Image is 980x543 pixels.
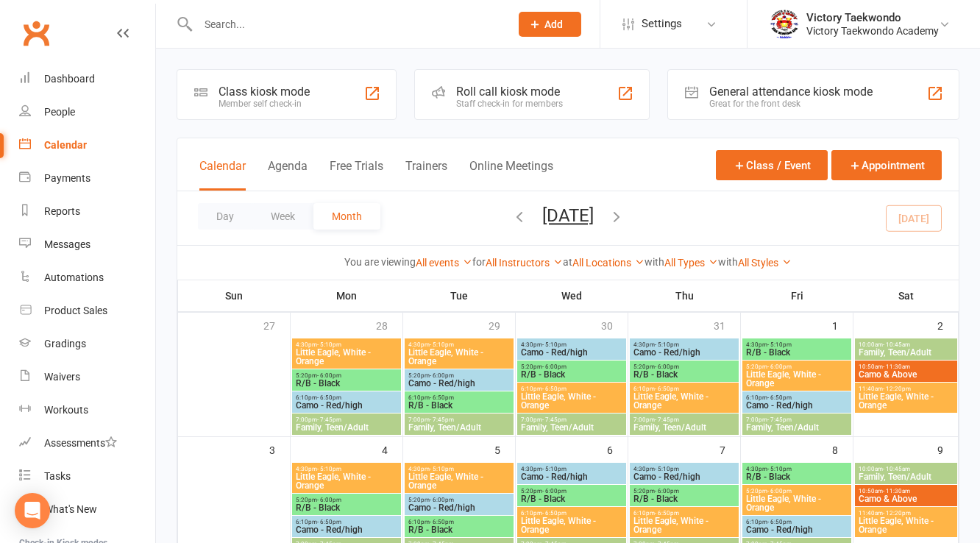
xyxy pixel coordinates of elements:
[745,416,848,423] span: 7:00pm
[858,510,954,517] span: 11:40am
[858,466,954,472] span: 10:00am
[408,416,511,423] span: 7:00pm
[44,470,71,482] div: Tasks
[655,363,679,370] span: - 6:00pm
[19,460,155,493] a: Tasks
[408,394,511,401] span: 6:10pm
[44,73,95,85] div: Dashboard
[745,488,848,494] span: 5:20pm
[709,85,873,99] div: General attendance kiosk mode
[295,341,398,348] span: 4:30pm
[19,294,155,327] a: Product Sales
[709,99,873,109] div: Great for the front desk
[19,327,155,361] a: Gradings
[767,488,792,494] span: - 6:00pm
[408,379,511,388] span: Camo - Red/high
[408,472,511,490] span: Little Eagle, White - Orange
[633,386,736,392] span: 6:10pm
[19,361,155,394] a: Waivers
[858,386,954,392] span: 11:40am
[295,372,398,379] span: 5:20pm
[199,159,246,191] button: Calendar
[430,372,454,379] span: - 6:00pm
[408,401,511,410] span: R/B - Black
[430,497,454,503] span: - 6:00pm
[489,313,515,337] div: 29
[563,256,572,268] strong: at
[832,313,853,337] div: 1
[664,257,718,269] a: All Types
[295,348,398,366] span: Little Eagle, White - Orange
[520,510,623,517] span: 6:10pm
[317,497,341,503] span: - 6:00pm
[883,386,911,392] span: - 12:20pm
[767,519,792,525] span: - 6:50pm
[519,12,581,37] button: Add
[633,488,736,494] span: 5:20pm
[572,257,645,269] a: All Locations
[44,503,97,515] div: What's New
[330,159,383,191] button: Free Trials
[544,18,563,30] span: Add
[858,370,954,379] span: Camo & Above
[858,341,954,348] span: 10:00am
[317,341,341,348] span: - 5:10pm
[19,129,155,162] a: Calendar
[376,313,402,337] div: 28
[745,401,848,410] span: Camo - Red/high
[193,14,500,35] input: Search...
[642,7,682,40] span: Settings
[295,472,398,490] span: Little Eagle, White - Orange
[542,341,567,348] span: - 5:10pm
[456,99,563,109] div: Staff check-in for members
[178,280,291,311] th: Sun
[806,24,939,38] div: Victory Taekwondo Academy
[853,280,959,311] th: Sat
[472,256,486,268] strong: for
[408,348,511,366] span: Little Eagle, White - Orange
[430,341,454,348] span: - 5:10pm
[520,341,623,348] span: 4:30pm
[44,305,107,316] div: Product Sales
[655,510,679,517] span: - 6:50pm
[405,159,447,191] button: Trainers
[295,466,398,472] span: 4:30pm
[883,488,910,494] span: - 11:30am
[469,159,553,191] button: Online Meetings
[633,416,736,423] span: 7:00pm
[633,494,736,503] span: R/B - Black
[295,503,398,512] span: R/B - Black
[44,338,86,349] div: Gradings
[219,85,310,99] div: Class kiosk mode
[317,416,341,423] span: - 7:45pm
[382,437,402,461] div: 4
[486,257,563,269] a: All Instructors
[633,472,736,481] span: Camo - Red/high
[317,372,341,379] span: - 6:00pm
[520,488,623,494] span: 5:20pm
[633,510,736,517] span: 6:10pm
[430,394,454,401] span: - 6:50pm
[520,494,623,503] span: R/B - Black
[19,394,155,427] a: Workouts
[408,497,511,503] span: 5:20pm
[295,416,398,423] span: 7:00pm
[44,437,117,449] div: Assessments
[832,437,853,461] div: 8
[15,493,50,528] div: Open Intercom Messenger
[745,423,848,432] span: Family, Teen/Adult
[295,401,398,410] span: Camo - Red/high
[198,203,252,230] button: Day
[720,437,740,461] div: 7
[628,280,741,311] th: Thu
[313,203,380,230] button: Month
[219,99,310,109] div: Member self check-in
[633,341,736,348] span: 4:30pm
[858,392,954,410] span: Little Eagle, White - Orange
[767,341,792,348] span: - 5:10pm
[858,472,954,481] span: Family, Teen/Adult
[858,348,954,357] span: Family, Teen/Adult
[806,11,939,24] div: Victory Taekwondo
[745,519,848,525] span: 6:10pm
[714,313,740,337] div: 31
